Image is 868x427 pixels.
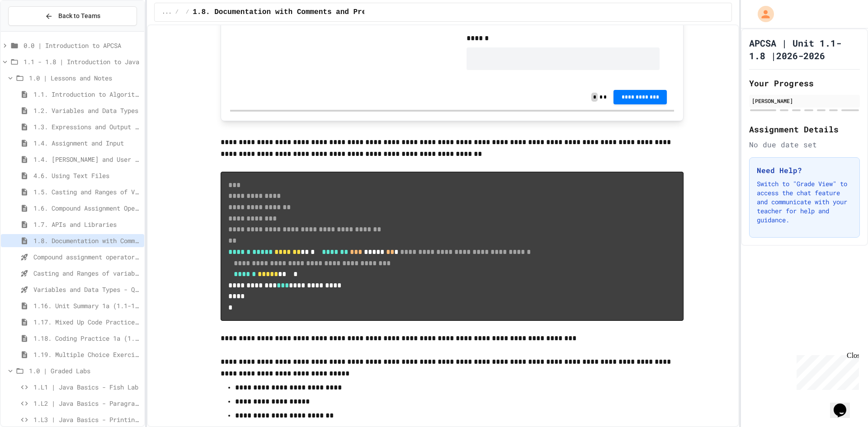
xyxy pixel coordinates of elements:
[186,9,189,16] span: /
[33,350,141,359] span: 1.19. Multiple Choice Exercises for Unit 1a (1.1-1.6)
[793,352,859,390] iframe: chat widget
[752,97,857,105] div: [PERSON_NAME]
[193,7,410,18] span: 1.8. Documentation with Comments and Preconditions
[33,106,141,115] span: 1.2. Variables and Data Types
[830,391,859,418] iframe: chat widget
[33,155,141,164] span: 1.4. [PERSON_NAME] and User Input
[175,9,179,16] span: /
[24,41,141,50] span: 0.0 | Introduction to APCSA
[757,179,852,225] p: Switch to "Grade View" to access the chat feature and communicate with your teacher for help and ...
[33,382,141,392] span: 1.L1 | Java Basics - Fish Lab
[33,333,141,343] span: 1.18. Coding Practice 1a (1.1-1.6)
[757,165,852,176] h3: Need Help?
[749,123,860,136] h2: Assignment Details
[33,285,141,294] span: Variables and Data Types - Quiz
[29,73,141,83] span: 1.0 | Lessons and Notes
[58,11,100,21] span: Back to Teams
[33,203,141,213] span: 1.6. Compound Assignment Operators
[748,4,776,24] div: My Account
[749,37,860,62] h1: APCSA | Unit 1.1- 1.8 |2026-2026
[8,6,137,26] button: Back to Teams
[33,236,141,245] span: 1.8. Documentation with Comments and Preconditions
[162,9,172,16] span: ...
[33,138,141,148] span: 1.4. Assignment and Input
[33,268,141,278] span: Casting and Ranges of variables - Quiz
[33,301,141,310] span: 1.16. Unit Summary 1a (1.1-1.6)
[33,399,141,408] span: 1.L2 | Java Basics - Paragraphs Lab
[33,415,141,424] span: 1.L3 | Java Basics - Printing Code Lab
[749,77,860,89] h2: Your Progress
[33,252,141,262] span: Compound assignment operators - Quiz
[33,317,141,327] span: 1.17. Mixed Up Code Practice 1.1-1.6
[33,171,141,180] span: 4.6. Using Text Files
[33,122,141,131] span: 1.3. Expressions and Output [New]
[33,220,141,229] span: 1.7. APIs and Libraries
[4,4,62,57] div: Chat with us now!Close
[749,139,860,150] div: No due date set
[33,89,141,99] span: 1.1. Introduction to Algorithms, Programming, and Compilers
[24,57,141,66] span: 1.1 - 1.8 | Introduction to Java
[33,187,141,197] span: 1.5. Casting and Ranges of Values
[29,366,141,375] span: 1.0 | Graded Labs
